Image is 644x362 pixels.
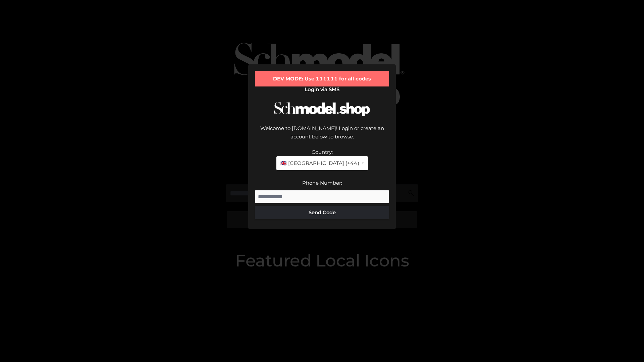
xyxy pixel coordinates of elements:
div: DEV MODE: Use 111111 for all codes [255,71,389,86]
button: Send Code [255,206,389,219]
div: Welcome to [DOMAIN_NAME]! Login or create an account below to browse. [255,124,389,148]
h2: Login via SMS [255,86,389,93]
label: Phone Number: [302,180,342,186]
span: 🇬🇧 [GEOGRAPHIC_DATA] (+44) [280,159,359,168]
img: Schmodel Logo [272,96,372,122]
label: Country: [312,149,333,155]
